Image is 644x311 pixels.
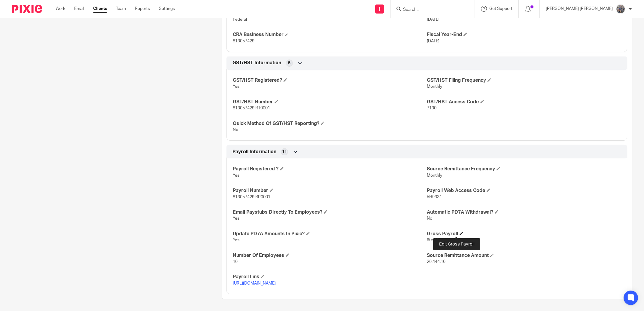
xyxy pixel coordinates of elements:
a: Email [74,6,84,12]
h4: Number Of Employees [233,252,427,259]
span: Monthly [427,84,442,89]
span: [DATE] [427,17,439,22]
span: Yes [233,173,239,178]
a: [URL][DOMAIN_NAME] [233,281,276,285]
h4: Payroll Registered ? [233,166,427,172]
span: 813057429 RP0001 [233,195,270,199]
a: Clients [93,6,107,12]
span: hH9331 [427,195,442,199]
h4: GST/HST Number [233,99,427,105]
a: Settings [159,6,175,12]
span: 11 [282,149,287,155]
h4: Email Paystubs Directly To Employees? [233,209,427,215]
span: 813057429 RT0001 [233,106,270,110]
h4: Payroll Number [233,188,427,194]
h4: Fiscal Year-End [427,32,621,38]
h4: CRA Business Number [233,32,427,38]
img: 20160912_191538.jpg [616,4,625,14]
span: 813057429 [233,39,254,43]
h4: Payroll Web Access Code [427,188,621,194]
input: Search [402,7,457,13]
h4: Automatic PD7A Withdrawal? [427,209,621,215]
span: Payroll Information [232,149,276,155]
span: 16 [233,260,238,264]
h4: GST/HST Filing Frequency [427,77,621,84]
h4: Gross Payroll [427,231,621,237]
span: Federal [233,17,247,22]
span: No [427,216,432,221]
p: [PERSON_NAME] [PERSON_NAME] [546,6,613,12]
a: Work [56,6,65,12]
h4: Payroll Link [233,274,427,280]
span: 5 [288,60,290,66]
span: [DATE] [427,39,439,43]
span: Monthly [427,173,442,178]
span: 7130 [427,106,436,110]
a: Reports [135,6,150,12]
img: Pixie [12,5,42,13]
h4: Source Remittance Amount [427,252,621,259]
span: 90418 [427,238,439,242]
h4: Quick Method Of GST/HST Reporting? [233,120,427,127]
span: Yes [233,84,239,89]
span: Yes [233,216,239,221]
a: Team [116,6,126,12]
span: 26,444.16 [427,260,445,264]
h4: GST/HST Access Code [427,99,621,105]
span: Get Support [489,7,512,11]
h4: GST/HST Registered? [233,77,427,84]
h4: Source Remittance Frequency [427,166,621,172]
h4: Update PD7A Amounts In Pixie? [233,231,427,237]
span: No [233,128,238,132]
span: GST/HST Information [232,60,281,66]
span: Yes [233,238,239,242]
